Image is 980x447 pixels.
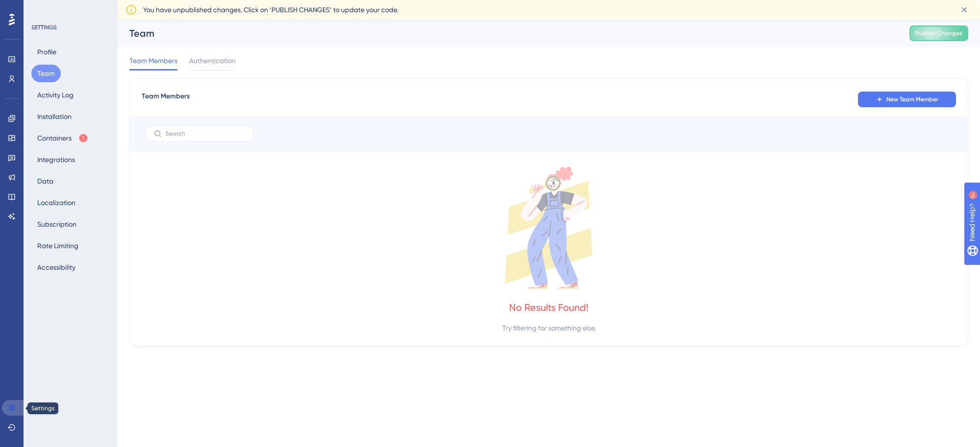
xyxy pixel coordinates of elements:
[31,215,82,233] button: Subscription
[31,172,59,190] button: Data
[509,301,588,314] div: No Results Found!
[31,129,94,147] button: Containers
[166,130,245,137] input: Search
[31,65,61,82] button: Team
[67,5,73,13] div: 9+
[129,26,885,40] div: Team
[129,55,177,67] span: Team Members
[31,43,62,61] button: Profile
[31,24,111,31] div: SETTINGS
[142,91,190,108] span: Team Members
[939,408,968,438] iframe: UserGuiding AI Assistant Launcher
[31,194,81,212] button: Localization
[189,55,236,67] span: Authentication
[31,259,81,276] button: Accessibility
[886,95,938,103] span: New Team Member
[858,92,956,107] button: New Team Member
[502,322,596,334] div: Try filtering for something else.
[24,2,62,14] span: Need Help?
[909,25,968,41] button: Publish Changes
[31,86,79,104] button: Activity Log
[31,108,77,125] button: Installation
[915,29,962,37] span: Publish Changes
[143,4,398,16] span: You have unpublished changes. Click on ‘PUBLISH CHANGES’ to update your code.
[31,151,81,168] button: Integrations
[31,237,84,255] button: Rate Limiting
